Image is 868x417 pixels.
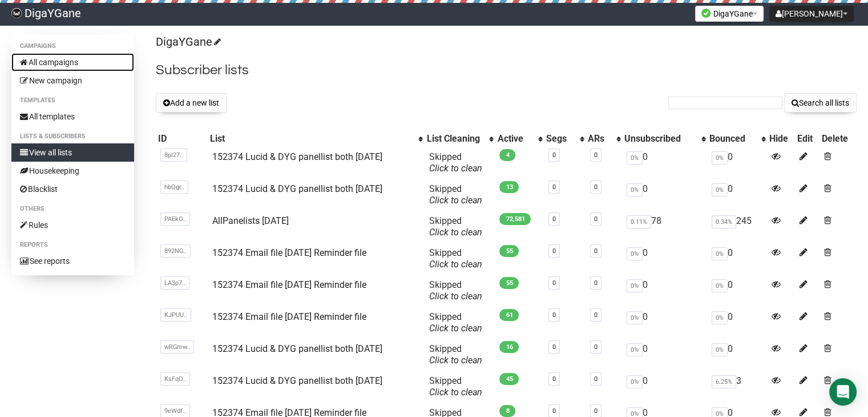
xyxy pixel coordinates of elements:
span: 4 [499,149,515,161]
a: Rules [11,216,134,234]
div: Delete [822,133,854,145]
th: ID: No sort applied, sorting is disabled [156,131,208,147]
li: Lists & subscribers [11,130,134,143]
a: 152374 Lucid & DYG panellist both [DATE] [212,183,382,194]
th: Active: No sort applied, activate to apply an ascending sort [495,131,544,147]
a: Click to clean [429,259,482,270]
div: ARs [588,133,611,145]
th: ARs: No sort applied, activate to apply an ascending sort [586,131,622,147]
span: 55 [499,277,519,289]
th: Edit: No sort applied, sorting is disabled [795,131,819,147]
span: 0.34% [712,215,736,228]
th: Bounced: No sort applied, activate to apply an ascending sort [707,131,767,147]
span: 8pl27.. [160,149,187,162]
td: 0 [622,243,707,275]
span: Skipped [429,151,482,174]
td: 0 [707,243,767,275]
a: 0 [552,407,556,415]
span: Skipped [429,183,482,206]
a: 152374 Lucid & DYG panellist both [DATE] [212,375,382,386]
a: 0 [552,151,556,159]
div: Open Intercom Messenger [829,378,857,406]
td: 0 [622,339,707,371]
span: 16 [499,341,519,353]
div: Edit [797,133,817,145]
td: 0 [707,339,767,371]
span: 45 [499,373,519,385]
span: 0% [627,375,643,388]
span: 0% [712,247,728,260]
a: Click to clean [429,163,482,174]
span: Skipped [429,311,482,334]
span: 0% [627,247,643,260]
div: Hide [769,133,793,145]
div: List [210,133,413,145]
div: ID [158,133,205,145]
span: 0% [627,183,643,197]
span: LA3p7.. [160,276,189,290]
a: 0 [552,311,556,319]
td: 0 [622,147,707,179]
span: 0% [712,311,728,324]
span: 0% [712,279,728,292]
span: 0% [627,151,643,165]
li: Others [11,202,134,216]
span: Skipped [429,375,482,398]
a: 152374 Lucid & DYG panellist both [DATE] [212,343,382,354]
div: Active [497,133,532,145]
th: Hide: No sort applied, sorting is disabled [767,131,796,147]
button: Search all lists [784,93,857,113]
a: 0 [594,215,597,223]
a: 0 [552,247,556,255]
span: Skipped [429,247,482,270]
a: New campaign [11,71,134,90]
button: Add a new list [156,93,227,113]
a: 0 [594,279,597,287]
a: See reports [11,252,134,270]
a: 0 [594,151,597,159]
span: 61 [499,309,519,321]
div: Bounced [709,133,756,145]
a: View all lists [11,143,134,162]
span: 0% [712,343,728,356]
td: 245 [707,211,767,243]
a: 152374 Email file [DATE] Reminder file [212,279,366,290]
td: 0 [707,307,767,339]
img: favicons [701,9,710,18]
a: DigaYGane [156,35,219,49]
td: 0 [622,307,707,339]
td: 78 [622,211,707,243]
td: 0 [707,147,767,179]
span: KsFqO.. [160,372,190,386]
img: f83b26b47af82e482c948364ee7c1d9c [11,8,22,18]
span: 0% [627,279,643,292]
a: Blacklist [11,180,134,198]
span: 0% [627,311,643,324]
a: 0 [552,375,556,383]
span: 0% [712,183,728,197]
a: Click to clean [429,323,482,334]
h2: Subscriber lists [156,60,857,81]
a: Click to clean [429,291,482,302]
a: Click to clean [429,227,482,238]
a: Click to clean [429,387,482,398]
a: 0 [552,343,556,351]
th: List Cleaning: No sort applied, activate to apply an ascending sort [424,131,495,147]
a: 0 [552,279,556,287]
span: 0% [712,151,728,165]
a: 152374 Lucid & DYG panellist both [DATE] [212,151,382,162]
a: 0 [594,375,597,383]
li: Templates [11,94,134,107]
li: Campaigns [11,39,134,53]
span: Skipped [429,279,482,302]
span: Skipped [429,215,482,238]
span: 8 [499,405,515,417]
a: Click to clean [429,355,482,366]
span: KJPUU.. [160,308,191,322]
span: 6.25% [712,375,736,388]
a: Click to clean [429,195,482,206]
div: List Cleaning [426,133,483,145]
span: wRGmw.. [160,340,194,354]
td: 0 [707,179,767,211]
span: Skipped [429,343,482,366]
